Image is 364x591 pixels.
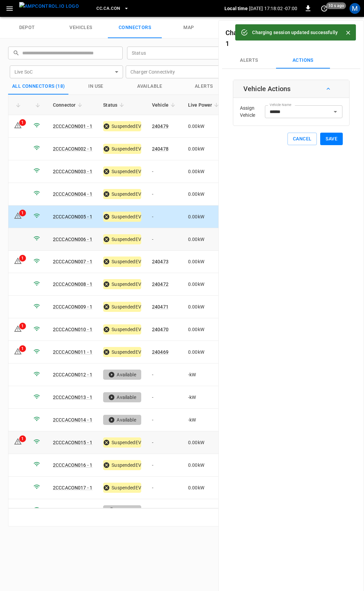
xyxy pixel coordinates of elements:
a: 2CCCACON007 - 1 [53,259,92,264]
td: - [147,364,183,386]
td: - [147,183,183,206]
td: 0.00 kW [183,454,226,477]
label: Vehicle Name [270,102,291,108]
span: Connector [53,101,84,109]
div: SuspendedEV [103,121,141,131]
td: 0.00 kW [183,138,226,160]
div: SuspendedEV [103,279,141,289]
td: 0.00 kW [183,431,226,454]
span: Status [103,101,126,109]
div: profile-icon [350,3,360,14]
a: 2CCCACON009 - 1 [53,304,92,310]
td: - [147,454,183,477]
div: Available [103,370,141,380]
td: - [147,386,183,409]
div: 1 [19,119,26,126]
td: - [147,409,183,431]
td: 0.00 kW [183,477,226,499]
a: 2CCCACON013 - 1 [53,395,92,400]
a: 2CCCACON011 - 1 [53,349,92,355]
a: 2CCCACON004 - 1 [53,191,92,197]
div: 1 [19,435,26,442]
a: 2CCCACON012 - 1 [53,372,92,377]
td: 0.00 kW [183,251,226,273]
td: - kW [183,364,226,386]
div: SuspendedEV [103,437,141,448]
div: 1 [19,255,26,262]
div: SuspendedEV [103,189,141,199]
button: Cancel [287,133,317,145]
td: 0.00 kW [183,228,226,251]
div: 1 [19,345,26,352]
a: 240479 [152,124,169,129]
a: 240478 [152,146,169,152]
div: SuspendedEV [103,324,141,334]
p: [DATE] 17:18:02 -07:00 [249,5,297,12]
a: 2CCCACON008 - 1 [53,281,92,287]
h6: - [225,27,335,49]
span: Vehicle [152,101,177,109]
button: Save [320,133,343,145]
a: 2CCCACON015 - 1 [53,440,92,445]
h6: Vehicle Actions [243,83,291,94]
button: Actions [276,52,330,69]
td: 0.00 kW [183,341,226,364]
a: 240472 [152,281,169,287]
a: 240473 [152,259,169,264]
td: 0.00 kW [183,318,226,341]
div: SuspendedEV [103,302,141,312]
a: 2CCCACON010 - 1 [53,327,92,332]
td: 0.00 kW [183,296,226,318]
div: Available [103,505,141,515]
button: Open [331,107,340,116]
a: 2CCCACON003 - 1 [53,169,92,174]
td: - [147,499,183,522]
button: Alerts [222,52,276,69]
a: 2CCCACON017 - 1 [53,485,92,490]
td: - [147,160,183,183]
p: Assign Vehicle [240,105,265,119]
a: 2CCCACON005 - 1 [53,214,92,219]
div: 1 [19,323,26,329]
div: SuspendedEV [103,144,141,154]
td: 0.00 kW [183,206,226,228]
div: Charging session updated successfully [252,26,338,38]
span: CC.CA.CON [96,5,120,12]
img: ampcontrol.io logo [19,2,79,10]
td: 0.00 kW [183,183,226,206]
td: - kW [183,409,226,431]
div: SuspendedEV [103,234,141,244]
a: 2CCCACON006 - 1 [53,237,92,242]
button: Available [123,78,177,95]
div: SuspendedEV [103,460,141,470]
span: 10 s ago [326,2,346,9]
button: set refresh interval [319,3,330,14]
button: in use [69,78,123,95]
td: - [147,477,183,499]
div: Available [103,392,141,402]
td: - [147,228,183,251]
a: Charger 2CCCACON005 [225,29,298,37]
td: - kW [183,499,226,522]
a: 2CCCACON001 - 1 [53,124,92,129]
a: vehicles [54,17,108,38]
a: 240470 [152,327,169,332]
td: 0.00 kW [183,160,226,183]
button: All Connectors (18) [8,78,69,95]
div: SuspendedEV [103,347,141,357]
a: 2CCCACON016 - 1 [53,462,92,468]
a: 240469 [152,349,169,355]
a: 240471 [152,304,169,310]
div: SuspendedEV [103,212,141,222]
button: CC.CA.CON [94,2,131,15]
a: 2CCCACON014 - 1 [53,417,92,423]
a: 2CCCACON018 - 1 [53,508,92,513]
span: Live Power [188,101,221,109]
button: Alerts [177,78,231,95]
a: connectors [108,17,162,38]
div: SuspendedEV [103,483,141,493]
td: - [147,206,183,228]
a: 2CCCACON002 - 1 [53,146,92,152]
td: 0.00 kW [183,273,226,296]
td: 0.00 kW [183,115,226,138]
